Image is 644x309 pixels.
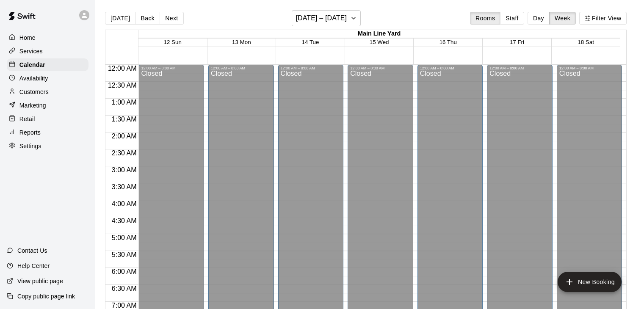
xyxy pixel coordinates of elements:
button: 17 Fri [510,39,524,45]
span: 3:30 AM [110,183,139,190]
a: Services [7,45,88,58]
button: 16 Thu [439,39,457,45]
span: 1:00 AM [110,99,139,106]
a: Marketing [7,99,88,112]
span: 6:00 AM [110,268,139,275]
p: Marketing [19,101,46,110]
button: [DATE] [105,12,135,25]
button: 12 Sun [164,39,182,45]
button: Back [135,12,160,25]
p: Reports [19,128,41,137]
span: 4:00 AM [110,200,139,207]
span: 4:30 AM [110,217,139,224]
button: Staff [500,12,524,25]
button: Rooms [470,12,500,25]
button: 14 Tue [302,39,319,45]
p: Settings [19,142,41,150]
span: 12:30 AM [106,82,139,89]
button: Week [549,12,576,25]
p: Contact Us [17,246,47,255]
a: Customers [7,86,88,98]
span: 5:00 AM [110,234,139,241]
a: Reports [7,126,88,139]
span: 1:30 AM [110,116,139,123]
div: 12:00 AM – 8:00 AM [420,66,481,70]
div: 12:00 AM – 8:00 AM [559,66,620,70]
button: 18 Sat [578,39,594,45]
div: Main Line Yard [138,30,620,38]
button: [DATE] – [DATE] [292,10,361,26]
p: Services [19,47,43,55]
h6: [DATE] – [DATE] [296,12,347,24]
div: 12:00 AM – 8:00 AM [350,66,411,70]
span: 12:00 AM [106,65,139,72]
button: Day [528,12,550,25]
span: 2:30 AM [110,149,139,157]
p: Customers [19,88,49,96]
button: Filter View [579,12,627,25]
span: 7:00 AM [110,302,139,309]
div: 12:00 AM – 8:00 AM [141,66,202,70]
div: 12:00 AM – 8:00 AM [211,66,271,70]
button: add [558,272,622,292]
p: Calendar [19,61,45,69]
p: Help Center [17,262,50,270]
span: 5:30 AM [110,251,139,258]
button: Next [160,12,183,25]
p: Availability [19,74,48,83]
a: Settings [7,140,88,152]
p: View public page [17,277,63,285]
p: Copy public page link [17,292,75,301]
p: Retail [19,115,35,123]
span: 3:00 AM [110,166,139,174]
a: Calendar [7,58,88,71]
div: 12:00 AM – 8:00 AM [281,66,341,70]
a: Home [7,31,88,44]
p: Home [19,33,36,42]
button: 15 Wed [370,39,389,45]
span: 2:00 AM [110,132,139,140]
span: 6:30 AM [110,285,139,292]
a: Retail [7,113,88,125]
button: 13 Mon [232,39,251,45]
div: 12:00 AM – 8:00 AM [489,66,550,70]
a: Availability [7,72,88,85]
